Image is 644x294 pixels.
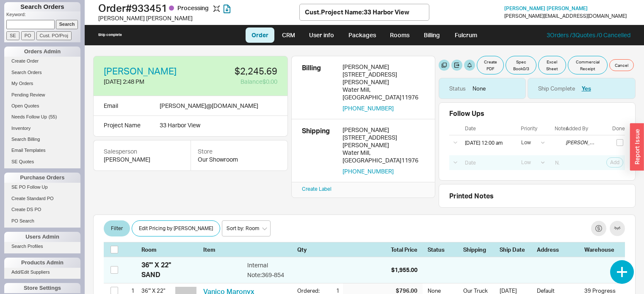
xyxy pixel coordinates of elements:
a: Rooms [384,27,415,43]
input: Note [550,157,564,168]
div: Qty [297,246,340,253]
span: Edit Pricing by [PERSON_NAME] [139,223,213,234]
div: [PERSON_NAME] [343,126,425,134]
button: Edit Pricing by [PERSON_NAME] [132,220,220,236]
input: SE [6,31,19,40]
input: Search [56,20,78,29]
button: Yes [582,85,591,92]
span: Excel Sheet [544,58,561,72]
a: Create DS PO [4,205,80,214]
div: Ship Date [500,246,532,253]
a: Open Quotes [4,102,80,110]
button: Spec Book0/3 [506,56,536,74]
div: Shipping [463,246,495,253]
div: Email [104,101,118,110]
div: Cust. Project Name : 33 Harbor View [305,8,409,16]
input: PO [21,31,35,40]
div: Address [537,246,579,253]
input: Cust. PO/Proj [36,31,72,40]
a: My Orders [4,79,80,88]
div: Ship complete [98,33,122,37]
div: [DATE] 2:48 PM [104,77,189,86]
span: Processing [177,4,210,11]
div: Done [612,126,625,132]
a: Search Billing [4,135,80,144]
div: Users Admin [4,232,80,242]
div: Products Admin [4,258,80,268]
div: Shipping [302,126,336,175]
a: Billing [417,27,447,43]
input: Date [460,137,514,148]
div: None [473,85,486,92]
div: Added By [566,126,605,132]
div: [PERSON_NAME] @ [DOMAIN_NAME] [160,101,258,110]
div: Item [203,246,294,253]
div: Project Name [104,121,153,129]
div: Balance $0.00 [196,77,277,86]
div: Status [449,85,466,92]
div: [PERSON_NAME] [104,155,180,164]
div: Orders Admin [4,47,80,57]
a: [PERSON_NAME] [PERSON_NAME] [504,5,588,11]
div: Follow Ups [449,110,484,117]
div: 36"' X 22" SAND [141,260,182,279]
div: Store [198,147,281,156]
a: Inventory [4,124,80,133]
span: Filter [111,223,123,234]
div: Date [465,126,515,132]
span: ( 55 ) [49,114,57,119]
button: Add [606,157,623,168]
a: SE PO Follow Up [4,183,80,192]
span: Create PDF [482,58,498,72]
div: Priority [521,126,549,132]
div: $1,955.00 [391,266,417,274]
span: Spec Book 0 / 3 [511,58,531,72]
div: Room [141,246,172,253]
div: Ship Complete [538,85,575,92]
a: Create Order [4,57,80,66]
div: Billing [302,63,336,112]
a: Order [246,27,274,43]
span: Pending Review [11,92,45,97]
a: Needs Follow Up(55) [4,113,80,121]
button: Create PDF [477,56,504,74]
div: [PERSON_NAME] [566,140,594,146]
div: Total Price [391,246,423,253]
a: Email Templates [4,146,80,155]
a: Create Standard PO [4,194,80,203]
a: Packages [342,27,382,43]
span: [PERSON_NAME] [PERSON_NAME] [504,5,588,11]
button: Cancel [609,59,634,71]
div: Status [428,246,458,253]
h1: Order # 933451 [98,2,299,14]
a: 3Orders /3Quotes /0 Cancelled [547,31,630,38]
div: Warehouse [584,246,618,253]
a: User info [303,27,340,43]
div: Salesperson [104,147,180,156]
span: Needs Follow Up [11,114,47,119]
a: [PERSON_NAME] [104,66,177,76]
span: Cancel [615,62,628,69]
div: Printed Notes [449,191,625,201]
a: SE Quotes [4,157,80,166]
div: $2,245.69 [196,66,277,76]
p: Keyword: [6,11,80,20]
div: Store Settings [4,283,80,293]
span: Commercial Receipt [573,58,602,72]
a: Fulcrum [448,27,483,43]
input: Date [460,157,514,168]
a: Create Label [302,186,332,192]
div: 33 Harbor View [160,121,260,129]
div: [PERSON_NAME][EMAIL_ADDRESS][DOMAIN_NAME] [504,13,627,19]
button: Filter [104,220,130,236]
div: Our Showroom [198,155,281,164]
div: [PERSON_NAME] [343,63,425,71]
button: [PHONE_NUMBER] [343,104,394,112]
div: Water Mill , [GEOGRAPHIC_DATA] 11976 [343,86,425,101]
button: Excel Sheet [538,56,566,74]
a: Pending Review [4,91,80,99]
a: Search Orders [4,68,80,77]
button: Commercial Receipt [568,56,608,74]
a: PO Search [4,217,80,225]
a: CRM [276,27,301,43]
